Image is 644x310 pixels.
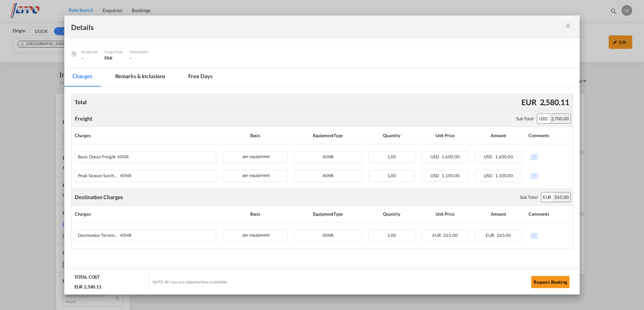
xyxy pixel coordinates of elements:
[497,232,511,238] span: 265.00
[422,130,468,141] div: Unit Price
[78,151,180,159] div: Basic Ocean Freight
[368,130,415,141] div: Quantity
[484,154,494,159] span: USD
[368,209,415,219] div: Quantity
[537,114,549,123] div: USD
[74,274,100,283] div: TOTAL COST
[564,22,572,30] md-icon: icon-close m-3 fg-AAA8AD cursor
[486,232,496,238] span: EUR
[107,68,173,87] md-tab-item: Remarks & Inclusions
[223,229,287,242] div: per equipment
[64,68,227,87] md-pagination-wrapper: Use the left and right arrow keys to navigate between tabs
[223,170,287,182] div: per equipment
[430,173,441,178] span: USD
[432,232,443,238] span: EUR
[322,173,334,178] span: 40NR
[520,95,538,109] div: EUR
[322,154,334,159] span: 40NR
[422,209,468,219] div: Unit Price
[74,284,103,290] div: EUR 2,580.11
[549,114,571,123] div: 2,700.00
[531,276,570,288] button: Request Booking
[70,50,77,58] img: cargo.png
[223,130,287,141] div: Basis
[104,55,123,61] div: FAK
[528,229,569,241] div: No Comments Available
[528,170,569,182] div: No Comments Available
[64,68,100,87] md-tab-item: Charges
[294,130,362,141] div: Equipment Type
[75,209,216,219] div: Charges
[495,173,513,178] span: 1,100.00
[64,15,580,294] md-dialog: Port of ...
[443,232,457,238] span: 265.00
[541,192,553,202] div: EUR
[520,194,538,200] div: Sub Total
[223,209,287,219] div: Basis
[322,232,334,238] span: 40NR
[484,173,494,178] span: USD
[442,154,459,159] span: 1,600.00
[294,209,362,219] div: Equipment Type
[525,206,573,223] th: Comments
[104,49,123,55] div: Cargo Type
[82,49,98,55] div: Incoterms
[223,151,287,163] div: per equipment
[442,173,459,178] span: 1,100.00
[116,154,129,159] span: 40NR
[475,209,521,219] div: Amount
[528,151,569,163] div: No Comments Available
[180,68,221,87] md-tab-item: Free days
[153,279,227,284] div: NOTE: All rates are subject to liner availability
[82,55,98,61] div: -
[118,173,131,178] span: 40NR
[118,233,131,238] span: 40NR
[78,230,180,238] div: Destination Terminal Handling Charges
[78,170,180,178] div: Peak Season Surcharge
[75,130,216,141] div: Charges
[71,22,523,31] div: Details
[475,130,521,141] div: Amount
[130,55,131,61] span: -
[387,154,396,159] span: 1.00
[553,192,570,202] div: 265.00
[75,193,123,201] div: Destination Charges
[387,232,396,238] span: 1.00
[538,95,571,109] div: 2,580.11
[73,97,88,107] div: Total
[430,154,441,159] span: USD
[387,173,396,178] span: 1.00
[516,116,534,122] div: Sub Total
[525,127,573,144] th: Comments
[495,154,513,159] span: 1,600.00
[75,115,92,122] div: Freight
[130,49,148,55] div: Commodity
